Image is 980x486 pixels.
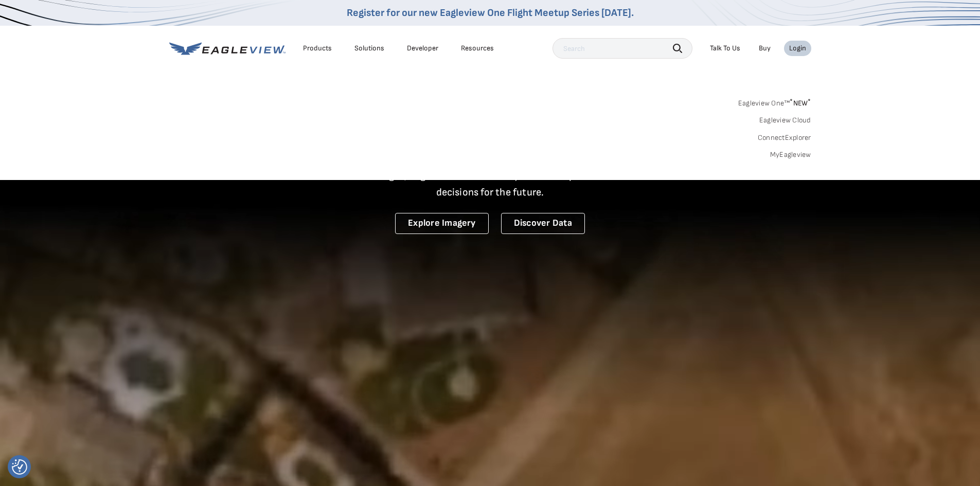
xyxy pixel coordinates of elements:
[790,99,811,107] span: NEW
[738,96,811,107] a: Eagleview One™*NEW*
[12,459,27,475] img: Revisit consent button
[354,44,384,53] div: Solutions
[770,150,811,159] a: MyEagleview
[12,459,27,475] button: Consent Preferences
[553,38,692,59] input: Search
[395,213,489,234] a: Explore Imagery
[501,213,585,234] a: Discover Data
[347,7,634,19] a: Register for our new Eagleview One Flight Meetup Series [DATE].
[759,44,771,53] a: Buy
[758,133,811,142] a: ConnectExplorer
[303,44,332,53] div: Products
[759,116,811,125] a: Eagleview Cloud
[789,44,806,53] div: Login
[407,44,438,53] a: Developer
[710,44,740,53] div: Talk To Us
[461,44,494,53] div: Resources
